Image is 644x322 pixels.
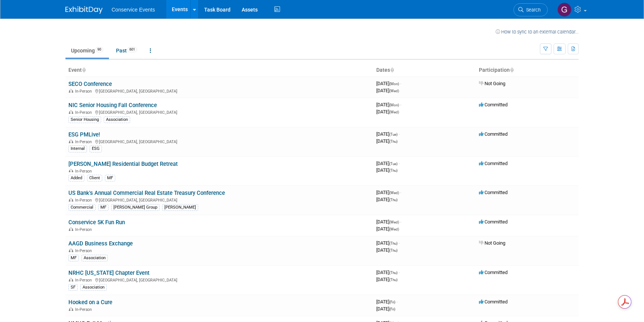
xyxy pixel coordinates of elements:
[68,219,125,226] a: Conservice 5K Fun Run
[376,81,401,86] span: [DATE]
[557,3,571,17] img: Gayle Reese
[399,270,400,275] span: -
[68,109,370,115] div: [GEOGRAPHIC_DATA], [GEOGRAPHIC_DATA]
[111,204,160,211] div: [PERSON_NAME] Group
[476,64,579,77] th: Participation
[376,88,399,93] span: [DATE]
[69,139,73,143] img: In-Person Event
[389,241,397,245] span: (Thu)
[75,307,94,312] span: In-Person
[399,161,400,166] span: -
[479,102,508,107] span: Committed
[65,6,103,14] img: ExhibitDay
[68,197,370,203] div: [GEOGRAPHIC_DATA], [GEOGRAPHIC_DATA]
[399,240,400,246] span: -
[389,278,397,282] span: (Thu)
[389,198,397,202] span: (Thu)
[389,307,395,311] span: (Fri)
[65,44,109,58] a: Upcoming90
[75,169,94,174] span: In-Person
[69,169,73,173] img: In-Person Event
[389,227,399,231] span: (Wed)
[396,299,397,305] span: -
[479,219,508,225] span: Committed
[105,175,115,181] div: MF
[75,89,94,94] span: In-Person
[68,138,370,144] div: [GEOGRAPHIC_DATA], [GEOGRAPHIC_DATA]
[68,255,79,261] div: MF
[95,47,103,52] span: 90
[376,197,397,202] span: [DATE]
[112,7,155,13] span: Conservice Events
[68,88,370,94] div: [GEOGRAPHIC_DATA], [GEOGRAPHIC_DATA]
[68,102,157,109] a: NIC Senior Housing Fall Conference
[80,284,107,291] div: Association
[69,307,73,311] img: In-Person Event
[376,161,400,166] span: [DATE]
[479,270,508,275] span: Committed
[399,131,400,137] span: -
[479,161,508,166] span: Committed
[69,248,73,252] img: In-Person Event
[389,89,399,93] span: (Wed)
[69,198,73,202] img: In-Person Event
[68,277,370,283] div: [GEOGRAPHIC_DATA], [GEOGRAPHIC_DATA]
[479,240,505,246] span: Not Going
[75,278,94,283] span: In-Person
[68,270,149,276] a: NRHC [US_STATE] Chapter Event
[389,300,395,304] span: (Fri)
[69,278,73,281] img: In-Person Event
[389,82,399,86] span: (Mon)
[389,103,399,107] span: (Mon)
[389,191,399,195] span: (Wed)
[376,306,395,312] span: [DATE]
[376,138,397,144] span: [DATE]
[68,240,133,247] a: AAGD Business Exchange
[376,102,401,107] span: [DATE]
[87,175,102,181] div: Client
[389,168,397,173] span: (Thu)
[376,226,399,232] span: [DATE]
[75,110,94,115] span: In-Person
[110,44,143,58] a: Past601
[68,116,101,123] div: Senior Housing
[127,47,137,52] span: 601
[389,162,397,166] span: (Tue)
[524,7,541,13] span: Search
[82,67,86,73] a: Sort by Event Name
[389,271,397,275] span: (Thu)
[376,299,397,305] span: [DATE]
[162,204,198,211] div: [PERSON_NAME]
[75,248,94,253] span: In-Person
[68,175,84,181] div: Added
[479,81,505,86] span: Not Going
[75,198,94,203] span: In-Person
[69,227,73,231] img: In-Person Event
[68,190,225,196] a: US Bank's Annual Commercial Real Estate Treasury Conference
[68,145,87,152] div: Internal
[479,190,508,195] span: Committed
[68,299,112,306] a: Hooked on a Cure
[389,220,399,224] span: (Wed)
[389,110,399,114] span: (Wed)
[75,139,94,144] span: In-Person
[390,67,394,73] a: Sort by Start Date
[400,102,401,107] span: -
[510,67,513,73] a: Sort by Participation Type
[68,284,78,291] div: SF
[104,116,130,123] div: Association
[376,167,397,173] span: [DATE]
[65,64,373,77] th: Event
[376,109,399,115] span: [DATE]
[496,29,579,35] a: How to sync to an external calendar...
[376,270,400,275] span: [DATE]
[400,219,401,225] span: -
[376,277,397,282] span: [DATE]
[68,81,112,87] a: SECO Conference
[376,240,400,246] span: [DATE]
[376,131,400,137] span: [DATE]
[81,255,108,261] div: Association
[389,248,397,252] span: (Thu)
[75,227,94,232] span: In-Person
[69,110,73,114] img: In-Person Event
